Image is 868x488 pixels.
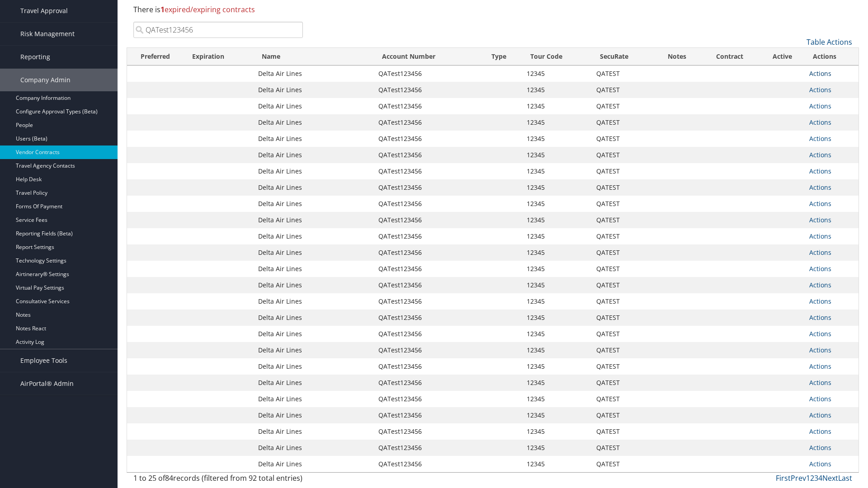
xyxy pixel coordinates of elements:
[374,326,483,342] td: QATest123456
[254,358,374,375] td: Delta Air Lines
[374,358,483,375] td: QATest123456
[592,456,655,472] td: QATEST
[374,277,483,293] td: QATest123456
[133,22,303,38] input: Search
[254,228,374,244] td: Delta Air Lines
[160,5,255,14] span: expired/expiring contracts
[592,440,655,456] td: QATEST
[592,293,655,310] td: QATEST
[809,69,831,78] a: Actions
[254,456,374,472] td: Delta Air Lines
[809,427,831,436] a: Actions
[809,378,831,387] a: Actions
[592,423,655,440] td: QATEST
[776,473,791,483] a: First
[809,183,831,192] a: Actions
[254,244,374,261] td: Delta Air Lines
[374,66,483,82] td: QATest123456
[806,473,810,483] a: 1
[592,277,655,293] td: QATEST
[818,473,822,483] a: 4
[592,326,655,342] td: QATEST
[254,423,374,440] td: Delta Air Lines
[809,264,831,273] a: Actions
[374,407,483,423] td: QATest123456
[699,48,760,66] th: Contract: activate to sort column ascending
[374,196,483,212] td: QATest123456
[254,310,374,326] td: Delta Air Lines
[374,163,483,179] td: QATest123456
[522,440,592,456] td: 12345
[374,179,483,196] td: QATest123456
[374,293,483,310] td: QATest123456
[809,85,831,94] a: Actions
[522,277,592,293] td: 12345
[254,147,374,163] td: Delta Air Lines
[809,118,831,127] a: Actions
[522,391,592,407] td: 12345
[254,48,374,66] th: Name: activate to sort column ascending
[522,375,592,391] td: 12345
[822,473,838,483] a: Next
[809,411,831,419] a: Actions
[522,82,592,98] td: 12345
[814,473,818,483] a: 3
[809,394,831,403] a: Actions
[254,407,374,423] td: Delta Air Lines
[20,69,71,91] span: Company Admin
[760,48,804,66] th: Active: activate to sort column ascending
[522,407,592,423] td: 12345
[522,456,592,472] td: 12345
[374,261,483,277] td: QATest123456
[254,391,374,407] td: Delta Air Lines
[20,372,74,395] span: AirPortal® Admin
[254,82,374,98] td: Delta Air Lines
[592,114,655,131] td: QATEST
[592,82,655,98] td: QATEST
[592,391,655,407] td: QATEST
[483,48,522,66] th: Type: activate to sort column ascending
[254,375,374,391] td: Delta Air Lines
[254,326,374,342] td: Delta Air Lines
[374,131,483,147] td: QATest123456
[809,150,831,159] a: Actions
[838,473,852,483] a: Last
[592,147,655,163] td: QATEST
[374,456,483,472] td: QATest123456
[127,48,184,66] th: Preferred: activate to sort column ascending
[592,261,655,277] td: QATEST
[374,98,483,114] td: QATest123456
[254,114,374,131] td: Delta Air Lines
[592,375,655,391] td: QATEST
[374,375,483,391] td: QATest123456
[522,212,592,228] td: 12345
[374,310,483,326] td: QATest123456
[592,66,655,82] td: QATEST
[791,473,806,483] a: Prev
[592,98,655,114] td: QATEST
[374,147,483,163] td: QATest123456
[20,23,75,45] span: Risk Management
[592,407,655,423] td: QATEST
[592,48,655,66] th: SecuRate: activate to sort column ascending
[522,48,592,66] th: Tour Code: activate to sort column ascending
[809,460,831,468] a: Actions
[254,179,374,196] td: Delta Air Lines
[254,440,374,456] td: Delta Air Lines
[592,212,655,228] td: QATEST
[809,134,831,143] a: Actions
[655,48,699,66] th: Notes: activate to sort column ascending
[522,131,592,147] td: 12345
[522,98,592,114] td: 12345
[20,349,67,372] span: Employee Tools
[165,473,173,483] span: 84
[592,179,655,196] td: QATEST
[592,310,655,326] td: QATEST
[592,196,655,212] td: QATEST
[809,362,831,371] a: Actions
[522,244,592,261] td: 12345
[133,473,303,488] div: 1 to 25 of records (filtered from 92 total entries)
[374,440,483,456] td: QATest123456
[254,212,374,228] td: Delta Air Lines
[805,48,859,66] th: Actions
